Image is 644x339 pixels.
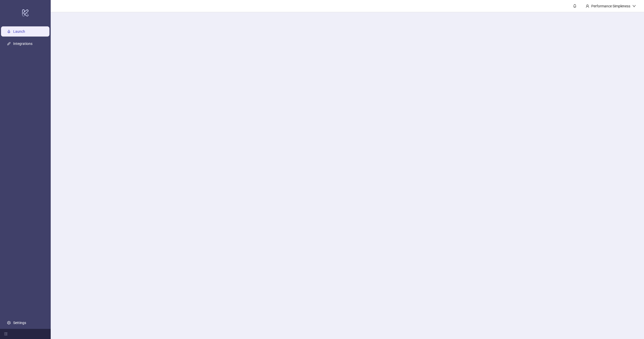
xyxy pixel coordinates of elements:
[4,332,8,336] span: menu-fold
[589,3,632,9] div: Performance Simpleness
[13,29,25,33] a: Launch
[632,4,636,8] span: down
[573,4,577,8] span: bell
[13,321,26,325] a: Settings
[586,4,589,8] span: user
[13,42,32,46] a: Integrations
